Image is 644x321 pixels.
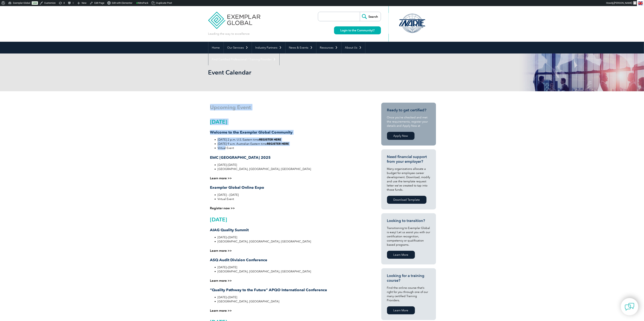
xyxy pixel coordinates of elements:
[387,167,430,192] p: Many organizations allocate a budget for employee career development. Download, modify and use th...
[360,12,381,21] input: Search
[316,42,341,53] a: Resources
[387,218,430,223] h3: Looking to transition?
[387,108,430,113] h3: Ready to get certified?
[208,69,354,76] h1: Event Calendar
[208,6,260,29] img: Exemplar Global
[252,42,285,53] a: Industry Partners
[208,32,250,36] p: Leading the way to excellence
[285,42,316,53] a: News & Events
[259,138,281,141] a: REGISTER HERE
[638,2,643,5] img: en
[218,235,365,239] li: [DATE]–[DATE]
[387,154,430,164] h3: Need financial support from your employer?
[208,42,224,53] a: Home
[387,306,415,314] a: Learn More
[625,302,634,312] img: contact-chat.png
[210,155,271,160] strong: EMC [GEOGRAPHIC_DATA] 2025
[334,26,381,34] a: Login to the Community
[387,226,430,247] p: Transitioning to Exemplar Global is easy! Let us assist you with our certification recognition, c...
[32,1,38,5] a: Live
[267,142,289,146] a: REGISTER HERE
[218,146,365,150] li: Virtual Event
[224,42,252,53] a: Our Services
[210,206,235,210] a: Register now >>
[387,196,426,204] a: Download Template
[218,269,365,274] li: [GEOGRAPHIC_DATA], [GEOGRAPHIC_DATA], [GEOGRAPHIC_DATA]
[218,142,365,146] li: [DATE] 9 a.m. Australian Eastern time
[372,29,374,31] img: open_square.png
[210,228,249,232] strong: AIAG Quality Summit
[387,115,430,128] p: Once you’ve checked and met the requirements, register your details and Apply Now at
[210,176,232,180] a: Learn more >>
[210,130,293,135] strong: Welcome to the Exemplar Global Community
[210,105,366,110] h1: Upcoming Event
[112,2,132,4] span: Edit with Elementor
[210,185,264,190] strong: Exemplar Global Online Expo
[387,251,415,259] a: Learn More
[218,239,365,244] li: [GEOGRAPHIC_DATA], [GEOGRAPHIC_DATA], [GEOGRAPHIC_DATA]
[387,273,430,283] h3: Looking for a training course?
[341,42,365,53] a: About Us
[208,53,279,65] a: Find Certified Professional / Training Provider
[210,309,232,312] a: Learn more >>
[218,299,365,304] li: [GEOGRAPHIC_DATA], [GEOGRAPHIC_DATA]
[210,279,232,282] a: Learn more >>
[218,193,365,197] li: [DATE] – [DATE]
[210,258,267,262] strong: ASQ Audit Division Conference
[387,132,415,140] a: Apply Now
[218,197,365,201] li: Virtual Event
[218,265,365,269] li: [DATE]–[DATE]
[218,163,365,167] li: [DATE]-[DATE]
[210,288,327,292] strong: “Quality Pathway to the Future” APQO International Conference
[218,295,365,299] li: [DATE]–[DATE]
[614,2,632,4] span: [PERSON_NAME]
[218,138,365,142] li: [DATE] 2 p.m. U.S. Eastern time
[387,286,430,302] p: Find the online course that’s right for you through one of our many certified Training Providers.
[210,119,365,125] h2: [DATE]
[210,249,232,253] a: Learn more >>
[210,216,365,223] h2: [DATE]
[218,167,365,171] li: [GEOGRAPHIC_DATA], [GEOGRAPHIC_DATA], [GEOGRAPHIC_DATA]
